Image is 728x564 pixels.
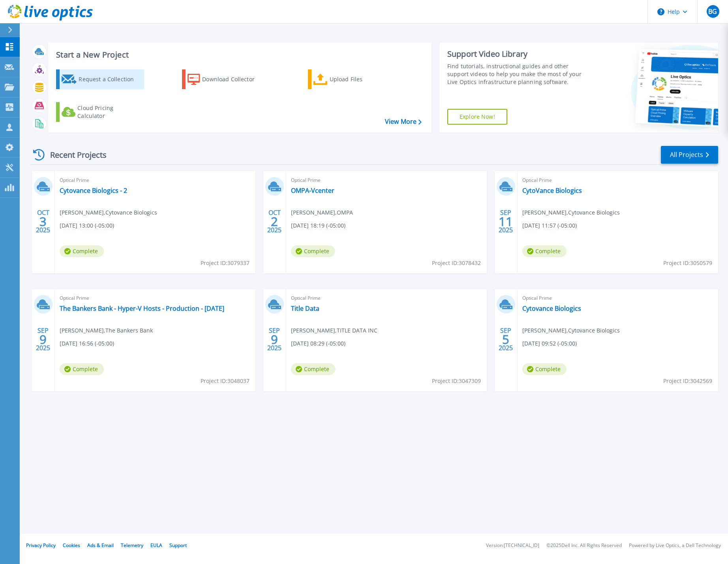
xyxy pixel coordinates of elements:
[202,71,265,87] div: Download Collector
[60,326,153,335] span: [PERSON_NAME] , The Bankers Bank
[60,339,114,348] span: [DATE] 16:56 (-05:00)
[39,336,47,343] span: 9
[522,304,581,312] a: Cytovance Biologics
[522,245,567,257] span: Complete
[56,102,144,122] a: Cloud Pricing Calculator
[121,542,143,549] a: Telemetry
[36,325,51,354] div: SEP 2025
[201,259,250,267] span: Project ID: 3079337
[60,363,104,375] span: Complete
[663,259,712,267] span: Project ID: 3050579
[522,294,713,303] span: Optical Prime
[26,542,56,549] a: Privacy Policy
[201,377,250,385] span: Project ID: 3048037
[432,377,481,385] span: Project ID: 3047309
[60,245,104,257] span: Complete
[60,304,224,312] a: The Bankers Bank - Hyper-V Hosts - Production - [DATE]
[267,207,282,236] div: OCT 2025
[60,187,127,194] a: Cytovance Biologics - 2
[522,221,577,230] span: [DATE] 11:57 (-05:00)
[291,363,335,375] span: Complete
[150,542,162,549] a: EULA
[522,363,567,375] span: Complete
[629,543,721,548] li: Powered by Live Optics, a Dell Technology
[271,336,278,343] span: 9
[522,339,577,348] span: [DATE] 09:52 (-05:00)
[291,339,345,348] span: [DATE] 08:29 (-05:00)
[522,176,713,185] span: Optical Prime
[36,207,51,236] div: OCT 2025
[447,62,589,86] div: Find tutorials, instructional guides and other support videos to help you make the most of your L...
[60,208,157,217] span: [PERSON_NAME] , Cytovance Biologics
[663,377,712,385] span: Project ID: 3042569
[87,542,114,549] a: Ads & Email
[522,326,620,335] span: [PERSON_NAME] , Cytovance Biologics
[291,221,345,230] span: [DATE] 18:19 (-05:00)
[169,542,187,549] a: Support
[291,326,377,335] span: [PERSON_NAME] , TITLE DATA INC
[267,325,282,354] div: SEP 2025
[77,104,141,120] div: Cloud Pricing Calculator
[708,8,717,15] span: BG
[447,49,589,59] div: Support Video Library
[522,187,582,194] a: CytoVance Biologics
[39,218,47,225] span: 3
[291,176,482,185] span: Optical Prime
[271,218,278,225] span: 2
[291,245,335,257] span: Complete
[502,336,509,343] span: 5
[30,145,117,164] div: Recent Projects
[291,208,353,217] span: [PERSON_NAME] , OMPA
[60,294,251,303] span: Optical Prime
[56,50,421,59] h3: Start a New Project
[499,218,513,225] span: 11
[291,294,482,303] span: Optical Prime
[661,146,718,164] a: All Projects
[56,69,144,89] a: Request a Collection
[330,71,393,87] div: Upload Files
[498,325,513,354] div: SEP 2025
[385,118,422,125] a: View More
[63,542,80,549] a: Cookies
[291,187,334,194] a: OMPA-Vcenter
[546,543,622,548] li: © 2025 Dell Inc. All Rights Reserved
[498,207,513,236] div: SEP 2025
[486,543,539,548] li: Version: [TECHNICAL_ID]
[308,69,396,89] a: Upload Files
[79,71,142,87] div: Request a Collection
[447,109,507,125] a: Explore Now!
[182,69,270,89] a: Download Collector
[60,176,251,185] span: Optical Prime
[291,304,319,312] a: Title Data
[522,208,620,217] span: [PERSON_NAME] , Cytovance Biologics
[60,221,114,230] span: [DATE] 13:00 (-05:00)
[432,259,481,267] span: Project ID: 3078432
